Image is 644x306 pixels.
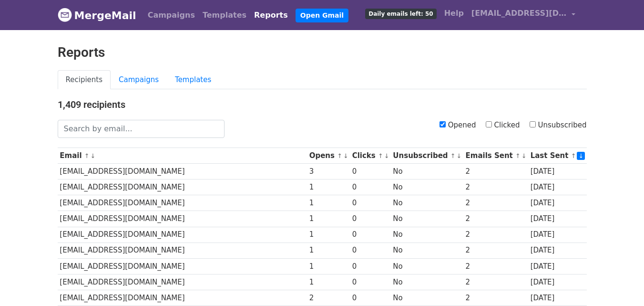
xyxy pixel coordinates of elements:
[58,120,225,138] input: Search by email...
[58,8,72,22] img: MergeMail logo
[528,227,587,243] td: [DATE]
[391,243,463,258] td: No
[463,227,528,243] td: 2
[361,4,440,23] a: Daily emails left: 50
[530,120,587,131] label: Unsubscribed
[486,121,492,127] input: Clicked
[307,227,350,243] td: 1
[58,44,587,61] h2: Reports
[528,243,587,258] td: [DATE]
[307,211,350,227] td: 1
[463,195,528,211] td: 2
[307,148,350,164] th: Opens
[350,290,391,306] td: 0
[296,9,348,22] a: Open Gmail
[391,164,463,179] td: No
[307,290,350,306] td: 2
[463,243,528,258] td: 2
[350,243,391,258] td: 0
[391,290,463,306] td: No
[463,258,528,274] td: 2
[463,274,528,290] td: 2
[350,211,391,227] td: 0
[515,152,521,159] a: ↑
[337,152,342,159] a: ↑
[58,243,307,258] td: [EMAIL_ADDRESS][DOMAIN_NAME]
[307,243,350,258] td: 1
[58,195,307,211] td: [EMAIL_ADDRESS][DOMAIN_NAME]
[391,179,463,195] td: No
[528,290,587,306] td: [DATE]
[577,152,585,160] a: ↓
[391,274,463,290] td: No
[350,227,391,243] td: 0
[528,179,587,195] td: [DATE]
[384,152,389,159] a: ↓
[307,258,350,274] td: 1
[391,195,463,211] td: No
[58,164,307,179] td: [EMAIL_ADDRESS][DOMAIN_NAME]
[486,120,520,131] label: Clicked
[167,70,219,90] a: Templates
[350,274,391,290] td: 0
[463,179,528,195] td: 2
[144,6,199,25] a: Campaigns
[58,5,136,25] a: MergeMail
[58,179,307,195] td: [EMAIL_ADDRESS][DOMAIN_NAME]
[528,148,587,164] th: Last Sent
[528,164,587,179] td: [DATE]
[58,99,587,110] h4: 1,409 recipients
[58,227,307,243] td: [EMAIL_ADDRESS][DOMAIN_NAME]
[365,9,436,19] span: Daily emails left: 50
[528,211,587,227] td: [DATE]
[378,152,383,159] a: ↑
[391,258,463,274] td: No
[471,8,567,19] span: [EMAIL_ADDRESS][DOMAIN_NAME]
[450,152,456,159] a: ↑
[307,274,350,290] td: 1
[457,152,462,159] a: ↓
[307,164,350,179] td: 3
[391,211,463,227] td: No
[307,195,350,211] td: 1
[391,148,463,164] th: Unsubscribed
[58,70,111,90] a: Recipients
[84,152,90,159] a: ↑
[528,195,587,211] td: [DATE]
[521,152,527,159] a: ↓
[58,258,307,274] td: [EMAIL_ADDRESS][DOMAIN_NAME]
[199,6,250,25] a: Templates
[307,179,350,195] td: 1
[250,6,292,25] a: Reports
[58,148,307,164] th: Email
[468,4,579,26] a: [EMAIL_ADDRESS][DOMAIN_NAME]
[58,211,307,227] td: [EMAIL_ADDRESS][DOMAIN_NAME]
[391,227,463,243] td: No
[440,120,476,131] label: Opened
[463,211,528,227] td: 2
[463,148,528,164] th: Emails Sent
[528,274,587,290] td: [DATE]
[343,152,348,159] a: ↓
[350,179,391,195] td: 0
[91,152,96,159] a: ↓
[350,195,391,211] td: 0
[463,164,528,179] td: 2
[350,148,391,164] th: Clicks
[350,258,391,274] td: 0
[571,152,576,159] a: ↑
[528,258,587,274] td: [DATE]
[58,290,307,306] td: [EMAIL_ADDRESS][DOMAIN_NAME]
[440,121,446,127] input: Opened
[463,290,528,306] td: 2
[530,121,536,127] input: Unsubscribed
[440,4,468,23] a: Help
[58,274,307,290] td: [EMAIL_ADDRESS][DOMAIN_NAME]
[111,70,167,90] a: Campaigns
[350,164,391,179] td: 0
